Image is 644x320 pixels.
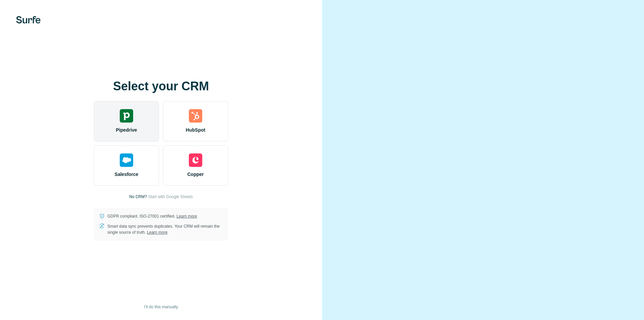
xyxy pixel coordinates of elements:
p: No CRM? [129,194,147,200]
span: HubSpot [186,127,205,133]
span: Salesforce [115,171,139,178]
p: Smart data sync prevents duplicates. Your CRM will remain the single source of truth. [107,223,223,235]
p: GDPR compliant. ISO-27001 certified. [107,213,197,219]
button: Start with Google Sheets [148,194,193,200]
img: hubspot's logo [189,109,202,123]
img: Surfe's logo [16,16,41,24]
a: Learn more [147,230,167,235]
button: I’ll do this manually [139,302,182,312]
img: salesforce's logo [120,153,133,167]
h1: Select your CRM [94,80,228,93]
span: Pipedrive [116,127,137,133]
span: I’ll do this manually [144,304,178,310]
img: pipedrive's logo [120,109,133,123]
span: Copper [187,171,204,178]
img: copper's logo [189,153,202,167]
a: Learn more [176,214,197,219]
